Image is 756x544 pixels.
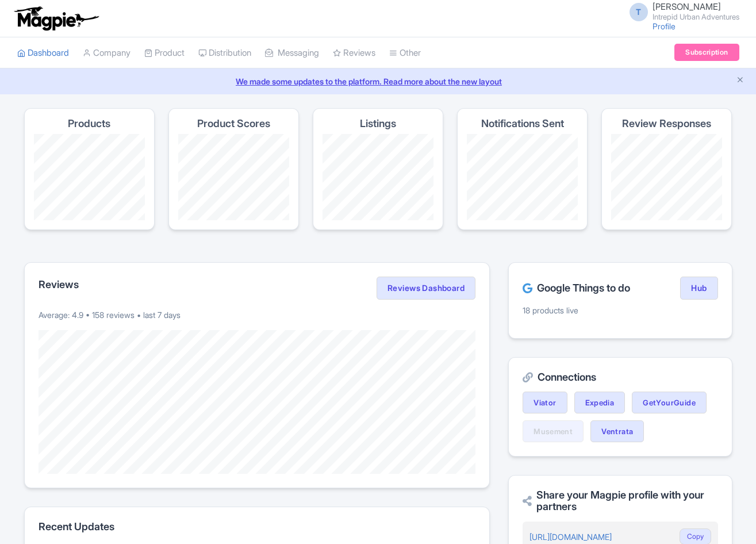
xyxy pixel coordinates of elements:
[68,118,110,129] h4: Products
[653,21,676,31] a: Profile
[623,2,739,21] a: T [PERSON_NAME] Intrepid Urban Adventures
[523,420,584,442] a: Musement
[11,6,101,31] img: logo-ab69f6fb50320c5b225c76a69d11143b.png
[590,420,644,442] a: Ventrata
[144,37,185,69] a: Product
[333,37,375,69] a: Reviews
[39,521,476,532] h2: Recent Updates
[523,489,717,512] h2: Share your Magpie profile with your partners
[39,279,79,290] h2: Reviews
[7,75,749,87] a: We made some updates to the platform. Read more about the new layout
[523,304,717,316] p: 18 products live
[523,392,567,413] a: Viator
[83,37,131,69] a: Company
[39,309,476,321] p: Average: 4.9 • 158 reviews • last 7 days
[529,532,612,542] a: [URL][DOMAIN_NAME]
[674,44,739,61] a: Subscription
[622,118,711,129] h4: Review Responses
[197,118,270,129] h4: Product Scores
[389,37,421,69] a: Other
[736,74,745,87] button: Close announcement
[360,118,396,129] h4: Listings
[574,392,625,413] a: Expedia
[653,1,721,12] span: [PERSON_NAME]
[377,277,475,300] a: Reviews Dashboard
[653,13,739,21] small: Intrepid Urban Adventures
[481,118,564,129] h4: Notifications Sent
[198,37,251,69] a: Distribution
[680,277,717,300] a: Hub
[632,392,707,413] a: GetYourGuide
[265,37,319,69] a: Messaging
[523,371,717,383] h2: Connections
[630,3,648,21] span: T
[17,37,69,69] a: Dashboard
[523,282,630,294] h2: Google Things to do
